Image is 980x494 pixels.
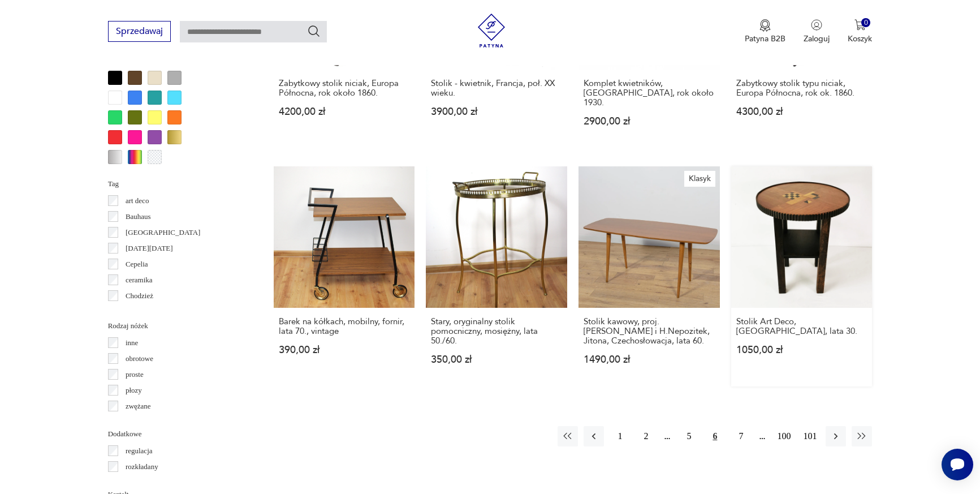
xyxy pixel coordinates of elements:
p: Bauhaus [126,211,151,223]
p: 3900,00 zł [431,107,562,117]
p: 4200,00 zł [279,107,410,117]
img: Ikonka użytkownika [811,19,822,31]
p: [DATE][DATE] [126,242,173,255]
iframe: Smartsupp widget button [942,449,973,480]
h3: Stolik kawowy, proj. [PERSON_NAME] i H.Nepozitek, Jitona, Czechosłowacja, lata 60. [584,317,715,346]
p: 1490,00 zł [584,355,715,364]
p: 2900,00 zł [584,117,715,126]
p: 350,00 zł [431,355,562,364]
button: 1 [610,426,630,446]
button: 0Koszyk [848,19,872,44]
button: 101 [800,426,820,446]
a: Barek na kółkach, mobilny, fornir, lata 70., vintageBarek na kółkach, mobilny, fornir, lata 70., ... [274,166,415,386]
p: regulacja [126,445,153,457]
img: Ikona koszyka [854,19,866,31]
p: Dodatkowe [108,428,247,440]
p: Chodzież [126,290,153,302]
a: Ikona medaluPatyna B2B [745,19,785,44]
img: Ikona medalu [759,19,771,32]
p: rozkładany [126,461,158,473]
button: 5 [679,426,699,446]
p: Tag [108,178,247,190]
h3: Barek na kółkach, mobilny, fornir, lata 70., vintage [279,317,410,336]
button: 100 [774,426,794,446]
button: Zaloguj [804,19,830,44]
p: Patyna B2B [745,33,785,44]
h3: Zabytkowy stolik typu niciak, Europa Północna, rok ok. 1860. [736,79,867,98]
p: płozy [126,384,142,397]
p: Rodzaj nóżek [108,320,247,332]
p: Ćmielów [126,306,153,318]
p: art deco [126,195,149,207]
p: 4300,00 zł [736,107,867,117]
p: 390,00 zł [279,345,410,355]
p: zwężane [126,400,151,413]
p: proste [126,368,144,381]
p: Cepelia [126,258,148,270]
p: inne [126,337,138,349]
p: Koszyk [848,33,872,44]
img: Patyna - sklep z meblami i dekoracjami vintage [474,14,508,48]
h3: Stolik - kwietnik, Francja, poł. XX wieku. [431,79,562,98]
a: KlasykStolik kawowy, proj. B. Landsman i H.Nepozitek, Jitona, Czechosłowacja, lata 60.Stolik kawo... [578,166,720,386]
p: 1050,00 zł [736,345,867,355]
button: 6 [705,426,725,446]
button: Sprzedawaj [108,21,171,42]
p: [GEOGRAPHIC_DATA] [126,226,201,239]
a: Sprzedawaj [108,28,171,36]
a: Stolik Art Deco, Niemcy, lata 30.Stolik Art Deco, [GEOGRAPHIC_DATA], lata 30.1050,00 zł [731,166,873,386]
button: Szukaj [307,24,321,38]
h3: Stolik Art Deco, [GEOGRAPHIC_DATA], lata 30. [736,317,867,336]
p: Zaloguj [804,33,830,44]
p: obrotowe [126,353,153,365]
button: Patyna B2B [745,19,785,44]
p: ceramika [126,274,153,286]
button: 2 [636,426,656,446]
h3: Stary, oryginalny stolik pomocniczny, mosiężny, lata 50./60. [431,317,562,346]
div: 0 [861,18,871,28]
button: 7 [731,426,751,446]
h3: Komplet kwietników, [GEOGRAPHIC_DATA], rok około 1930. [584,79,715,108]
a: Stary, oryginalny stolik pomocniczny, mosiężny, lata 50./60.Stary, oryginalny stolik pomocniczny,... [426,166,567,386]
h3: Zabytkowy stolik niciak, Europa Północna, rok około 1860. [279,79,410,98]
